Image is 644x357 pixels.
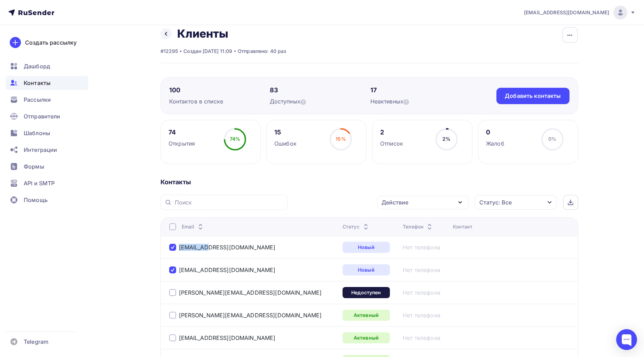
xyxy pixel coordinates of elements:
div: Ошибок [274,139,297,148]
div: Добавить контакты [505,92,561,100]
div: Новый [343,264,390,275]
a: [PERSON_NAME][EMAIL_ADDRESS][DOMAIN_NAME] [179,289,322,296]
div: Активный [343,310,390,321]
span: Шаблоны [24,129,50,137]
span: Дашборд [24,62,50,70]
a: Нет телефона [403,243,440,251]
div: Контактов в списке [169,97,270,106]
a: [EMAIL_ADDRESS][DOMAIN_NAME] [179,266,276,273]
div: 15 [274,128,297,137]
a: Нет телефона [403,288,440,297]
a: Нет телефона [403,311,440,319]
a: Нет телефона [403,334,440,342]
span: Помощь [24,196,48,204]
a: [EMAIL_ADDRESS][DOMAIN_NAME] [524,6,636,20]
span: Рассылки [24,95,51,104]
span: 2% [442,136,450,142]
div: Новый [343,242,390,253]
div: 17 [370,86,471,94]
div: Телефон [403,223,434,230]
div: Контакт [453,223,472,230]
div: Статус [343,223,370,230]
span: Интеграции [24,146,57,154]
span: Telegram [24,337,48,346]
div: Жалоб [486,139,504,148]
a: Контакты [6,76,88,90]
button: Статус: Все [474,195,557,210]
div: Создать рассылку [25,38,77,47]
div: Контакты [160,178,578,186]
div: Недоступен [343,287,390,298]
div: 74 [168,128,195,137]
span: Формы [24,162,44,171]
a: Отправители [6,109,88,123]
a: [EMAIL_ADDRESS][DOMAIN_NAME] [179,334,276,341]
span: 15% [336,136,346,142]
a: [EMAIL_ADDRESS][DOMAIN_NAME] [179,244,276,251]
div: Доступных [270,97,370,106]
div: Создан [DATE] 11:09 [183,48,232,55]
div: #12295 [160,48,178,55]
div: 0 [486,128,504,137]
div: Действие [382,198,408,207]
div: Отправлено: 40 раз [238,48,286,55]
div: Отписок [380,139,403,148]
a: Формы [6,160,88,173]
a: Нет телефона [403,266,440,274]
div: Неактивных [370,97,471,106]
div: 100 [169,86,270,94]
span: [EMAIL_ADDRESS][DOMAIN_NAME] [524,9,609,16]
span: Отправители [24,112,61,121]
button: Действие [377,196,469,209]
input: Поиск [175,199,283,206]
div: Email [182,223,205,230]
div: Статус: Все [479,198,512,207]
span: Контакты [24,79,50,87]
h2: Клиенты [177,27,229,41]
span: API и SMTP [24,179,55,187]
span: 74% [230,136,240,142]
span: 0% [548,136,556,142]
div: Открытия [168,139,195,148]
a: [PERSON_NAME][EMAIL_ADDRESS][DOMAIN_NAME] [179,312,322,319]
div: 83 [270,86,370,94]
a: Рассылки [6,93,88,107]
div: 2 [380,128,403,137]
a: Дашборд [6,59,88,73]
div: Активный [343,332,390,343]
a: Шаблоны [6,126,88,140]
